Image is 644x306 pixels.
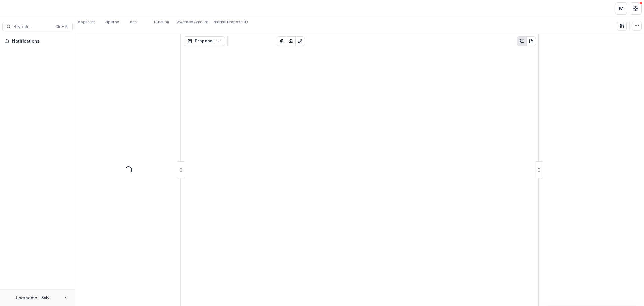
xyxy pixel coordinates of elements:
button: Proposal [184,36,225,46]
button: Get Help [630,2,642,15]
button: Partners [615,2,627,15]
button: Plaintext view [517,36,527,46]
p: Pipeline [105,19,119,25]
span: Notifications [12,39,70,44]
span: Search... [14,24,52,29]
button: Edit as form [295,36,305,46]
p: Username [16,295,37,301]
p: Tags [128,19,137,25]
button: Notifications [2,36,73,46]
button: Search... [2,22,73,31]
button: More [62,294,69,301]
p: Applicant [78,19,95,25]
p: Role [40,295,51,300]
p: Awarded Amount [177,19,208,25]
button: View Attached Files [277,36,286,46]
p: Duration [154,19,169,25]
div: Ctrl + K [54,23,69,30]
p: Internal Proposal ID [213,19,248,25]
button: PDF view [526,36,536,46]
